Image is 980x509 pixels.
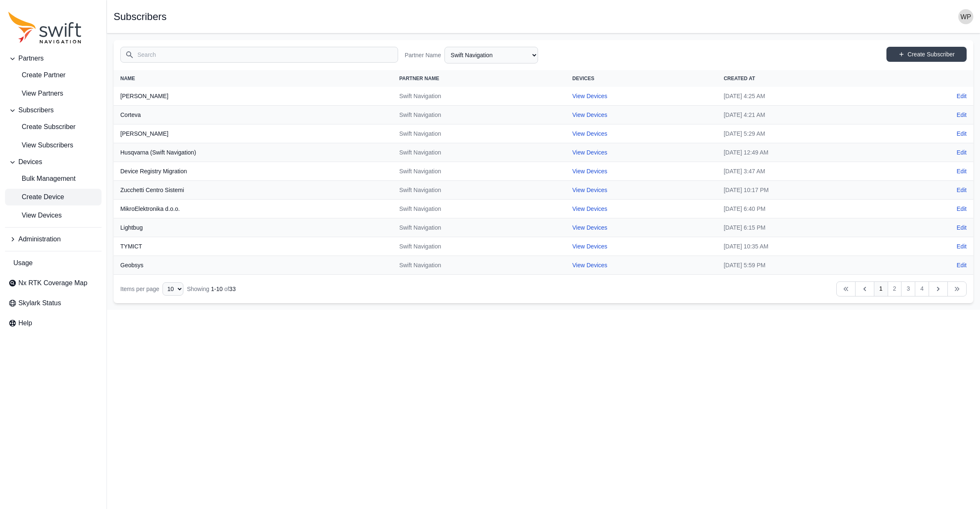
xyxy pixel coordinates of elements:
[8,174,76,184] span: Bulk Management
[888,281,902,296] a: 2
[957,167,967,175] a: Edit
[717,87,900,106] td: [DATE] 4:25 AM
[18,234,61,244] span: Administration
[717,256,900,275] td: [DATE] 5:59 PM
[5,189,102,205] a: Create Device
[957,205,967,213] a: Edit
[187,285,236,293] div: Showing of
[18,318,32,328] span: Help
[717,162,900,181] td: [DATE] 3:47 AM
[717,218,900,237] td: [DATE] 6:15 PM
[393,143,566,162] td: Swift Navigation
[717,124,900,143] td: [DATE] 5:29 AM
[120,286,159,292] span: Items per page
[114,237,393,256] th: TYMICT
[18,53,43,63] span: Partners
[874,281,888,296] a: 1
[572,243,607,250] a: View Devices
[572,93,607,99] a: View Devices
[717,143,900,162] td: [DATE] 12:49 AM
[572,205,607,212] a: View Devices
[901,281,915,296] a: 3
[5,50,102,67] button: Partners
[393,124,566,143] td: Swift Navigation
[114,12,167,22] h1: Subscribers
[572,149,607,156] a: View Devices
[5,255,102,271] a: Usage
[120,47,398,63] input: Search
[114,143,393,162] th: Husqvarna (Swift Navigation)
[18,298,61,308] span: Skylark Status
[957,129,967,138] a: Edit
[5,85,102,102] a: View Partners
[5,295,102,311] a: Skylark Status
[957,92,967,100] a: Edit
[5,170,102,187] a: Bulk Management
[572,130,607,137] a: View Devices
[162,282,183,296] select: Display Limit
[114,70,393,87] th: Name
[5,119,102,135] a: Create Subscriber
[405,51,441,59] label: Partner Name
[393,181,566,200] td: Swift Navigation
[572,262,607,268] a: View Devices
[717,237,900,256] td: [DATE] 10:35 AM
[114,200,393,218] th: MikroElektronika d.o.o.
[957,186,967,194] a: Edit
[5,275,102,291] a: Nx RTK Coverage Map
[957,148,967,157] a: Edit
[886,47,967,62] a: Create Subscriber
[957,223,967,232] a: Edit
[572,111,607,118] a: View Devices
[393,237,566,256] td: Swift Navigation
[958,9,973,24] img: user photo
[114,124,393,143] th: [PERSON_NAME]
[8,122,76,132] span: Create Subscriber
[114,275,973,303] nav: Table navigation
[393,218,566,237] td: Swift Navigation
[5,154,102,170] button: Devices
[13,258,33,268] span: Usage
[8,192,64,202] span: Create Device
[18,105,53,115] span: Subscribers
[114,87,393,106] th: [PERSON_NAME]
[444,47,538,63] select: Partner Name
[915,281,929,296] a: 4
[572,168,607,175] a: View Devices
[114,218,393,237] th: Lightbug
[114,181,393,200] th: Zucchetti Centro Sistemi
[393,87,566,106] td: Swift Navigation
[5,207,102,224] a: View Devices
[393,162,566,181] td: Swift Navigation
[717,70,900,87] th: Created At
[18,157,42,167] span: Devices
[229,286,236,292] span: 33
[717,106,900,124] td: [DATE] 4:21 AM
[393,70,566,87] th: Partner Name
[5,231,102,248] button: Administration
[114,106,393,124] th: Corteva
[18,278,87,288] span: Nx RTK Coverage Map
[393,106,566,124] td: Swift Navigation
[8,70,66,80] span: Create Partner
[114,256,393,275] th: Geobsys
[8,89,63,99] span: View Partners
[957,261,967,269] a: Edit
[717,200,900,218] td: [DATE] 6:40 PM
[5,102,102,119] button: Subscribers
[572,187,607,193] a: View Devices
[211,286,223,292] span: 1 - 10
[393,200,566,218] td: Swift Navigation
[572,224,607,231] a: View Devices
[393,256,566,275] td: Swift Navigation
[566,70,717,87] th: Devices
[8,140,73,150] span: View Subscribers
[957,242,967,251] a: Edit
[957,111,967,119] a: Edit
[8,210,62,220] span: View Devices
[5,315,102,332] a: Help
[114,162,393,181] th: Device Registry Migration
[5,67,102,84] a: create-partner
[717,181,900,200] td: [DATE] 10:17 PM
[5,137,102,154] a: View Subscribers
